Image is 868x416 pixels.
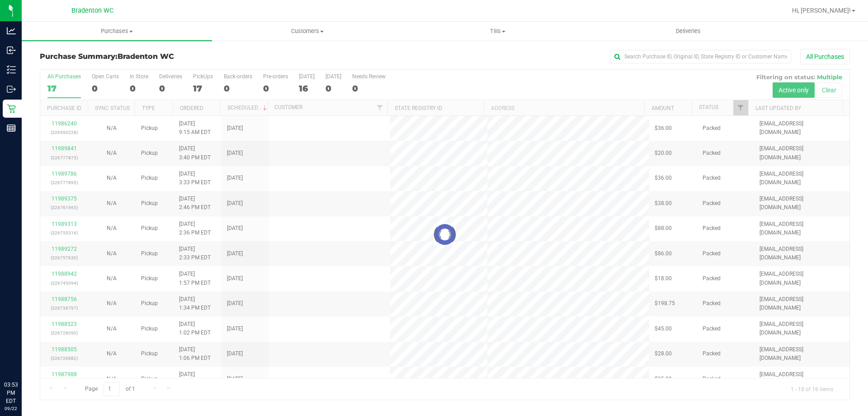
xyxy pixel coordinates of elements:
span: Bradenton WC [118,52,174,61]
span: Deliveries [664,27,713,35]
span: Hi, [PERSON_NAME]! [792,7,851,14]
h3: Purchase Summary: [40,53,310,61]
inline-svg: Retail [7,104,16,113]
input: Search Purchase ID, Original ID, State Registry ID or Customer Name... [610,50,791,63]
a: Customers [212,22,402,41]
span: Bradenton WC [71,7,113,14]
p: 03:53 PM EDT [4,381,18,405]
a: Deliveries [593,22,783,41]
iframe: Resource center [9,344,36,371]
a: Tills [402,22,593,41]
span: Customers [212,27,402,35]
span: Purchases [22,27,212,35]
inline-svg: Inventory [7,65,16,74]
button: All Purchases [800,49,850,64]
inline-svg: Analytics [7,26,16,35]
inline-svg: Inbound [7,46,16,55]
span: Tills [403,27,592,35]
inline-svg: Reports [7,124,16,133]
a: Purchases [22,22,212,41]
inline-svg: Outbound [7,85,16,94]
p: 09/22 [4,405,18,412]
